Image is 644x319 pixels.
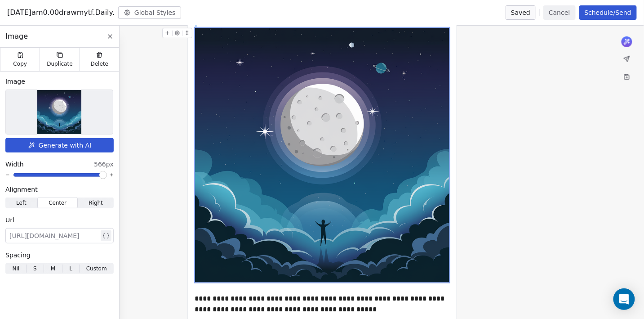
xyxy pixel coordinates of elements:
[69,265,72,273] span: L
[33,265,37,273] span: S
[579,5,637,20] button: Schedule/Send
[37,90,81,134] img: Selected image
[51,265,55,273] span: M
[89,199,103,207] span: Right
[94,160,114,169] span: 566px
[86,265,107,273] span: Custom
[5,138,114,153] button: Generate with AI
[5,216,14,225] span: Url
[506,5,536,20] button: Saved
[16,199,27,207] span: Left
[543,5,575,20] button: Cancel
[47,60,72,67] span: Duplicate
[5,251,31,260] span: Spacing
[5,31,28,42] span: Image
[13,60,27,67] span: Copy
[5,185,38,194] span: Alignment
[91,60,109,67] span: Delete
[613,288,635,310] div: Open Intercom Messenger
[12,265,19,273] span: Nil
[5,160,24,169] span: Width
[118,6,181,19] button: Global Styles
[7,7,115,18] span: [DATE]am0.00drawmytf.Daily.
[5,77,25,86] span: Image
